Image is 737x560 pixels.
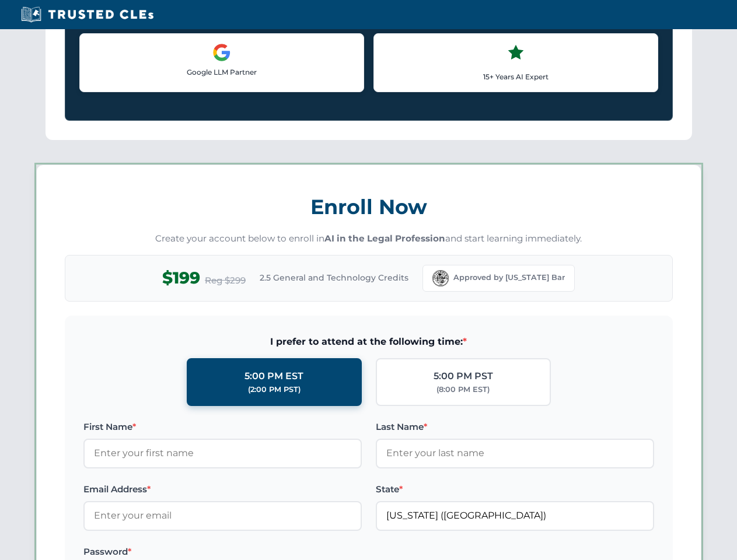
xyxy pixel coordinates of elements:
span: $199 [162,265,200,291]
label: First Name [83,420,362,434]
div: (2:00 PM PST) [248,384,301,395]
p: Create your account below to enroll in and start learning immediately. [65,232,673,246]
h3: Enroll Now [65,188,673,225]
label: Password [83,545,362,559]
input: Enter your first name [83,439,362,468]
div: 5:00 PM EST [244,369,303,384]
div: (8:00 PM EST) [436,384,490,395]
span: Approved by [US_STATE] Bar [453,272,565,283]
p: 15+ Years AI Expert [383,71,648,82]
div: 5:00 PM PST [434,369,493,384]
input: Enter your last name [376,439,654,468]
strong: AI in the Legal Profession [324,233,445,244]
span: Reg $299 [205,274,246,288]
img: Google [212,43,231,62]
img: Trusted CLEs [18,6,157,23]
label: Last Name [376,420,654,434]
input: Florida (FL) [376,501,654,530]
span: 2.5 General and Technology Credits [260,271,408,284]
p: Google LLM Partner [89,66,354,78]
input: Enter your email [83,501,362,530]
label: State [376,482,654,496]
img: Florida Bar [432,270,449,286]
span: I prefer to attend at the following time: [83,334,654,349]
label: Email Address [83,482,362,496]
